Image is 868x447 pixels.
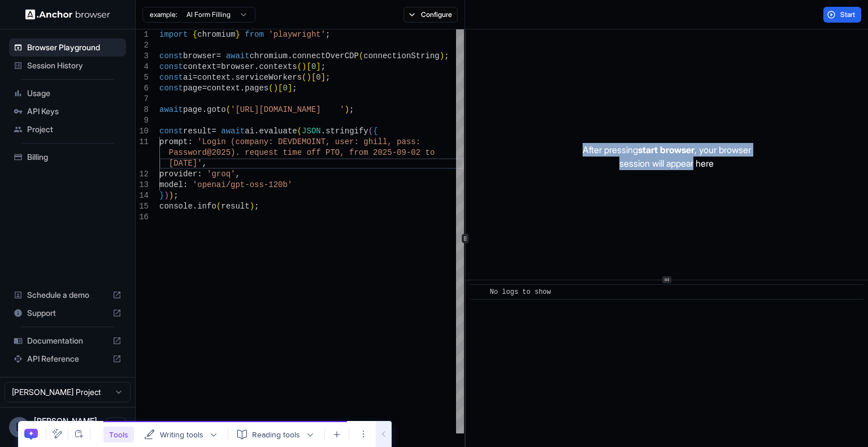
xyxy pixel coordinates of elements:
[9,286,126,304] div: Schedule a demo
[136,190,149,201] div: 14
[27,335,108,346] span: Documentation
[159,105,183,114] span: await
[159,84,183,93] span: const
[237,429,248,440] walkmex-font-icon: Course
[638,144,695,155] span: start browser
[9,102,126,120] div: API Keys
[252,429,300,441] div: Reading tools
[136,29,149,40] div: 1
[305,429,316,440] walkmex-font-icon: ChevronRight
[144,429,155,440] walkmex-font-icon: WritingAssistant
[288,51,292,60] span: .
[221,62,254,71] span: browser
[403,7,458,23] button: Configure
[169,191,173,200] span: )
[183,105,202,114] span: page
[231,105,345,114] span: '[URL][DOMAIN_NAME] '
[106,417,126,437] button: Open menu
[325,127,368,136] span: stringify
[444,51,449,60] span: ;
[136,212,149,223] div: 16
[183,51,216,60] span: browser
[274,84,278,93] span: )
[245,30,264,39] span: from
[216,62,221,71] span: =
[136,94,149,105] div: 7
[306,73,311,82] span: )
[349,105,354,114] span: ;
[440,51,444,60] span: )
[183,73,193,82] span: ai
[259,127,297,136] span: evaluate
[183,180,188,189] span: :
[250,202,254,211] span: )
[193,202,197,211] span: .
[169,148,406,157] span: Password@2025). request time off PTO, from 2025-09
[321,62,325,71] span: ;
[27,124,121,135] span: Project
[183,62,216,71] span: context
[197,137,420,146] span: 'Login (company: DEVDEMOINT, user: ghill, pass:
[27,353,108,364] span: API Reference
[311,62,316,71] span: 0
[193,73,197,82] span: =
[9,304,126,322] div: Support
[197,30,235,39] span: chromium
[325,73,330,82] span: ;
[9,84,126,102] div: Usage
[164,191,168,200] span: )
[103,427,134,442] walkme-copilot-group-tag: Tools
[25,9,110,20] img: Anchor Logo
[159,191,164,200] span: }
[476,287,481,298] span: ​
[359,51,363,60] span: (
[840,10,856,19] span: Start
[159,202,193,211] span: console
[321,73,325,82] span: ]
[136,201,149,212] div: 15
[27,42,121,53] span: Browser Playground
[306,62,311,71] span: [
[197,73,231,82] span: context
[302,127,321,136] span: JSON
[207,170,235,179] span: 'groq'
[268,84,273,93] span: (
[159,137,188,146] span: prompt
[183,127,211,136] span: result
[268,30,325,39] span: 'playwright'
[235,170,240,179] span: ,
[136,105,149,115] div: 8
[250,51,288,60] span: chromium
[27,106,121,117] span: API Keys
[188,137,192,146] span: :
[160,429,203,441] div: Writing tools
[202,159,207,168] span: ,
[183,84,202,93] span: page
[34,416,97,426] span: Eadan Yuran
[226,105,231,114] span: (
[136,40,149,51] div: 2
[9,38,126,57] div: Browser Playground
[9,57,126,75] div: Session History
[254,62,259,71] span: .
[245,127,254,136] span: ai
[159,170,197,179] span: provider
[406,148,435,157] span: -02 to
[136,169,149,180] div: 12
[136,115,149,126] div: 9
[490,288,551,296] span: No logs to show
[363,51,439,60] span: connectionString
[136,180,149,190] div: 13
[221,202,249,211] span: result
[288,84,292,93] span: ]
[202,84,207,93] span: =
[216,51,221,60] span: =
[292,84,297,93] span: ;
[9,332,126,350] div: Documentation
[9,148,126,166] div: Billing
[197,170,202,179] span: :
[193,30,197,39] span: {
[240,84,245,93] span: .
[221,127,245,136] span: await
[345,105,349,114] span: )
